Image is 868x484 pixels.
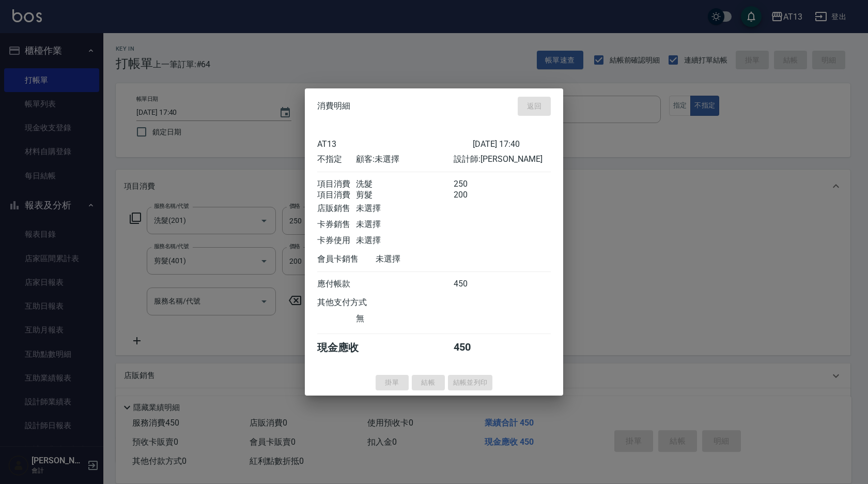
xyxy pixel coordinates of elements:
div: [DATE] 17:40 [473,139,551,148]
div: 未選擇 [356,235,453,246]
div: 卡券使用 [317,235,356,246]
div: 不指定 [317,154,356,164]
div: 無 [356,313,453,324]
div: 店販銷售 [317,203,356,214]
div: 250 [454,178,492,189]
div: 450 [454,340,492,354]
div: 現金應收 [317,340,376,354]
div: 洗髮 [356,178,453,189]
div: 未選擇 [356,203,453,214]
div: 卡券銷售 [317,219,356,230]
div: 未選擇 [376,253,473,264]
div: 未選擇 [356,219,453,230]
span: 消費明細 [317,101,350,111]
div: 450 [454,278,492,289]
div: 200 [454,189,492,200]
div: 項目消費 [317,189,356,200]
div: 顧客: 未選擇 [356,154,453,164]
div: 其他支付方式 [317,297,395,308]
div: 設計師: [PERSON_NAME] [454,154,551,164]
div: 會員卡銷售 [317,253,376,264]
div: 項目消費 [317,178,356,189]
div: 應付帳款 [317,278,356,289]
div: AT13 [317,139,473,148]
div: 剪髮 [356,189,453,200]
